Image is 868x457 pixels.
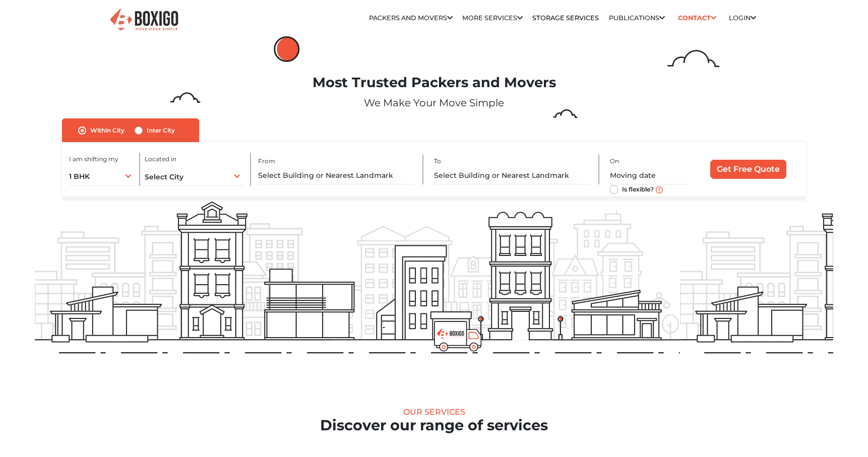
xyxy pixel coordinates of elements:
[462,14,523,22] a: More services
[109,8,179,32] img: Boxigo
[610,167,688,184] input: Moving date
[710,160,786,179] input: Get Free Quote
[729,14,756,22] a: Login
[434,157,441,166] label: To
[69,172,90,181] span: 1 BHK
[35,407,833,417] div: Our Services
[434,321,482,352] img: boxigo_prackers_and_movers_truck
[532,14,599,22] a: Storage Services
[69,155,118,164] label: I am shifting my
[656,186,663,193] img: move_date_info
[434,167,590,184] input: Select Building or Nearest Landmark
[145,155,176,164] label: Located in
[369,14,453,22] a: Packers and Movers
[147,124,175,137] label: Inter City
[258,167,414,184] input: Select Building or Nearest Landmark
[610,157,619,166] label: On
[90,124,125,137] label: Within City
[609,14,665,22] a: Publications
[258,157,275,166] label: From
[622,183,654,194] label: Is flexible?
[35,417,833,434] h2: Discover our range of services
[674,10,719,26] a: Contact
[145,172,183,181] span: Select City
[35,95,833,110] p: We Make Your Move Simple
[35,75,833,91] h1: Most Trusted Packers and Movers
